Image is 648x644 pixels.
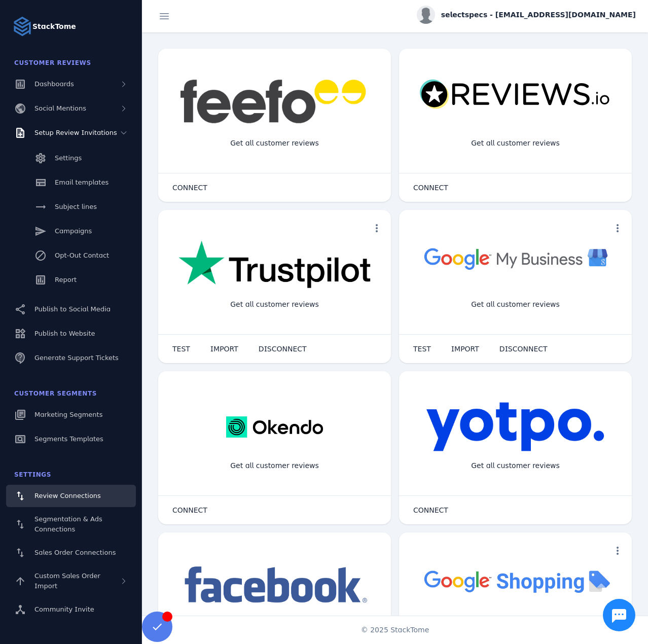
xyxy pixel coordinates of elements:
span: Custom Sales Order Import [34,572,100,590]
button: CONNECT [403,500,458,520]
span: CONNECT [413,507,448,514]
img: trustpilot.png [178,240,371,290]
a: Segmentation & Ads Connections [6,509,136,540]
span: DISCONNECT [499,345,548,352]
button: DISCONNECT [489,339,558,359]
div: Get all customer reviews [463,291,568,318]
button: more [367,218,387,238]
span: CONNECT [172,184,207,191]
button: TEST [403,339,441,359]
button: CONNECT [162,177,218,198]
span: Social Mentions [34,104,86,112]
button: more [607,541,628,561]
span: IMPORT [210,345,238,352]
img: feefo.png [178,79,371,124]
span: DISCONNECT [259,345,307,352]
span: © 2025 StackTome [361,625,429,635]
img: yotpo.png [426,402,605,452]
button: CONNECT [403,177,458,198]
img: profile.jpg [417,6,435,24]
span: Publish to Social Media [34,305,111,313]
a: Publish to Social Media [6,298,136,320]
div: Get all customer reviews [463,452,568,479]
span: IMPORT [451,345,479,352]
span: Customer Reviews [14,59,91,66]
button: selectspecs - [EMAIL_ADDRESS][DOMAIN_NAME] [417,6,636,24]
a: Marketing Segments [6,404,136,426]
span: Segmentation & Ads Connections [34,515,102,533]
button: more [607,218,628,238]
span: Review Connections [34,492,101,499]
a: Publish to Website [6,323,136,345]
button: IMPORT [441,339,489,359]
span: Publish to Website [34,330,95,337]
span: Segments Templates [34,435,103,443]
button: IMPORT [200,339,248,359]
div: Import Products from Google [455,614,575,640]
button: DISCONNECT [248,339,317,359]
span: Report [55,276,77,283]
a: Subject lines [6,196,136,218]
div: Get all customer reviews [463,130,568,157]
a: Settings [6,147,136,169]
img: okendo.webp [226,402,323,452]
img: googlebusiness.png [419,240,611,276]
button: CONNECT [162,500,218,520]
a: Report [6,269,136,291]
a: Segments Templates [6,428,136,450]
span: Subject lines [55,203,97,210]
span: Opt-Out Contact [55,252,109,259]
a: Community Invite [6,598,136,621]
span: TEST [413,345,431,352]
img: facebook.png [178,563,371,608]
span: Settings [55,154,82,162]
strong: StackTome [32,21,76,32]
span: Sales Order Connections [34,549,116,556]
span: Community Invite [34,605,94,613]
span: Generate Support Tickets [34,354,119,362]
a: Email templates [6,171,136,194]
span: selectspecs - [EMAIL_ADDRESS][DOMAIN_NAME] [441,10,636,20]
img: Logo image [12,16,32,37]
span: Dashboards [34,80,74,88]
span: Settings [14,471,51,478]
span: CONNECT [172,507,207,514]
a: Sales Order Connections [6,542,136,564]
a: Opt-Out Contact [6,244,136,267]
span: CONNECT [413,184,448,191]
a: Campaigns [6,220,136,242]
img: googleshopping.png [419,563,611,599]
div: Get all customer reviews [222,452,327,479]
img: reviewsio.svg [419,79,611,110]
div: Get all customer reviews [222,291,327,318]
div: Get all customer reviews [222,130,327,157]
span: TEST [172,345,190,352]
span: Marketing Segments [34,411,102,418]
span: Campaigns [55,227,92,235]
a: Generate Support Tickets [6,347,136,369]
span: Email templates [55,178,109,186]
a: Review Connections [6,485,136,507]
span: Customer Segments [14,390,97,397]
button: TEST [162,339,200,359]
span: Setup Review Invitations [34,129,117,136]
